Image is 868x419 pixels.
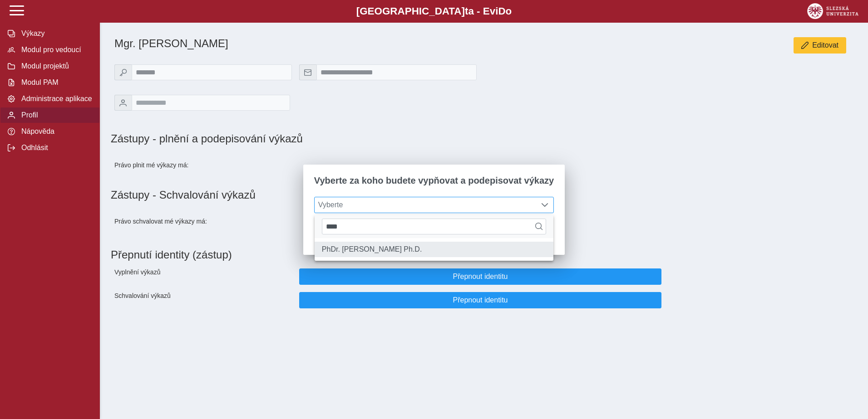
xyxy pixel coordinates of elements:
span: Odhlásit [19,144,92,152]
div: Vyplnění výkazů [111,265,296,288]
div: Schvalování výkazů [111,288,296,312]
span: t [465,5,468,17]
span: Administrace aplikace [19,95,92,103]
span: Modul projektů [19,62,92,70]
span: Modul pro vedoucí [19,46,92,54]
span: Výkazy [19,29,92,38]
span: o [506,5,512,17]
img: logo_web_su.png [807,3,858,19]
span: Modul PAM [19,78,92,87]
span: Profil [19,111,92,119]
div: Právo schvalovat mé výkazy má: [111,209,296,234]
div: Právo plnit mé výkazy má: [111,152,296,178]
span: Vyberte [315,197,537,213]
button: Přepnout identitu [299,292,661,308]
b: [GEOGRAPHIC_DATA] a - Evi [27,5,841,17]
li: PhDr. Hanne-Lore Bobáková Ph.D. [315,242,553,257]
span: Přepnout identitu [307,273,654,281]
span: Editovat [812,41,838,49]
h1: Zástupy - plnění a podepisování výkazů [111,132,600,145]
button: Editovat [794,37,846,54]
h1: Mgr. [PERSON_NAME] [114,37,600,50]
span: D [498,5,505,17]
h1: Přepnutí identity (zástup) [111,245,850,265]
h1: Zástupy - Schvalování výkazů [111,189,857,201]
span: Přepnout identitu [307,296,654,304]
span: Nápověda [19,127,92,136]
span: Vyberte za koho budete vypňovat a podepisovat výkazy [314,175,554,186]
button: Přepnout identitu [299,268,661,285]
